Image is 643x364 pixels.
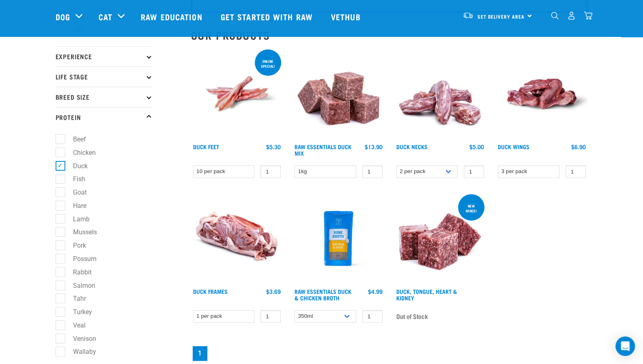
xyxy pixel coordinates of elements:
[60,293,89,304] label: Tahr
[60,201,90,211] label: Hare
[60,148,99,158] label: Chicken
[469,143,484,150] div: $5.00
[292,193,385,285] img: RE Product Shoot 2023 Nov8793 1
[266,143,281,150] div: $5.30
[498,145,529,148] a: Duck Wings
[496,48,588,140] img: Raw Essentials Duck Wings Raw Meaty Bones For Pets
[56,11,70,23] a: Dog
[60,214,93,224] label: Lamb
[191,193,283,285] img: Whole Duck Frame
[56,66,153,87] p: Life Stage
[191,345,588,362] nav: pagination
[292,48,385,140] img: ?1041 RE Lamb Mix 01
[133,0,212,33] a: Raw Education
[323,0,371,33] a: Vethub
[615,336,635,356] div: Open Intercom Messenger
[368,288,383,295] div: $4.99
[60,254,100,264] label: Possum
[462,12,473,19] img: van-moving.png
[458,200,484,217] div: new mince!
[394,193,486,285] img: 1124 Lamb Chicken Heart Mix 01
[60,320,89,330] label: Veal
[464,165,484,178] input: 1
[255,55,281,72] div: ONLINE SPECIAL!
[60,134,89,144] label: Beef
[362,310,383,323] input: 1
[60,267,95,277] label: Rabbit
[362,165,383,178] input: 1
[56,87,153,107] p: Breed Size
[396,290,457,299] a: Duck, Tongue, Heart & Kidney
[99,11,112,23] a: Cat
[260,310,281,323] input: 1
[394,48,486,140] img: Pile Of Duck Necks For Pets
[193,145,219,148] a: Duck Feet
[567,11,576,20] img: user.png
[60,307,95,317] label: Turkey
[60,347,99,357] label: Wallaby
[396,145,428,148] a: Duck Necks
[60,187,90,197] label: Goat
[213,0,323,33] a: Get started with Raw
[60,280,99,291] label: Salmon
[193,346,207,361] a: Page 1
[566,165,586,178] input: 1
[477,15,525,18] span: Set Delivery Area
[260,165,281,178] input: 1
[60,161,91,171] label: Duck
[193,290,228,293] a: Duck Frames
[60,240,89,251] label: Pork
[60,174,88,184] label: Fish
[266,288,281,295] div: $3.69
[191,48,283,140] img: Raw Essentials Duck Feet Raw Meaty Bones For Dogs
[584,11,592,20] img: home-icon@2x.png
[56,46,153,66] p: Experience
[396,310,428,322] span: Out of Stock
[60,334,99,344] label: Venison
[295,290,351,299] a: Raw Essentials Duck & Chicken Broth
[295,145,351,154] a: Raw Essentials Duck Mix
[60,227,100,237] label: Mussels
[365,143,383,150] div: $13.90
[56,107,153,127] p: Protein
[551,12,559,19] img: home-icon-1@2x.png
[571,143,586,150] div: $6.90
